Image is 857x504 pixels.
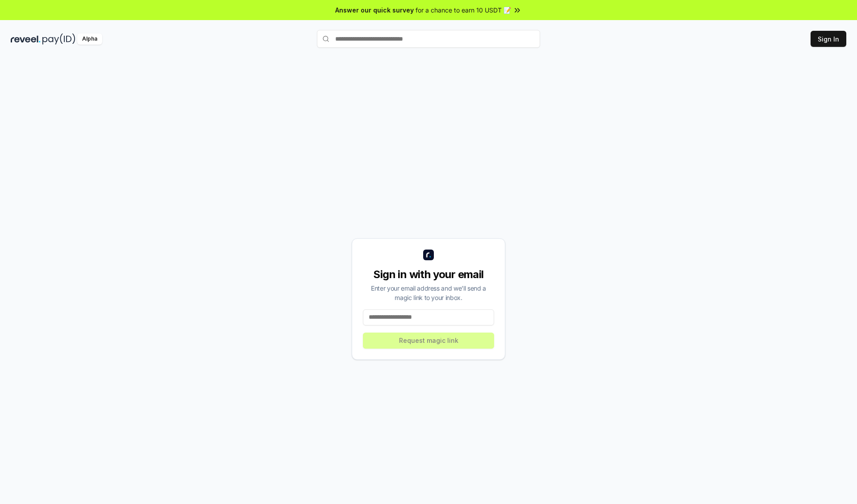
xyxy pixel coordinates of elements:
div: Sign in with your email [363,267,494,282]
div: Enter your email address and we’ll send a magic link to your inbox. [363,283,494,302]
button: Sign In [811,31,846,47]
img: pay_id [42,33,75,45]
span: for a chance to earn 10 USDT 📝 [416,5,511,15]
img: reveel_dark [11,33,41,45]
img: logo_small [423,250,434,260]
span: Answer our quick survey [335,5,414,15]
div: Alpha [77,33,102,45]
